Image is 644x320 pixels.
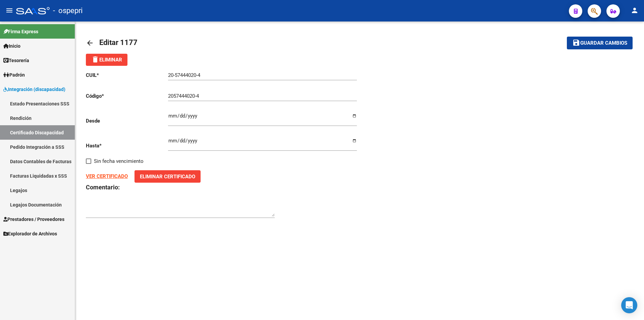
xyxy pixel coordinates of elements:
button: Eliminar Certificado [135,170,201,183]
span: Inicio [3,42,20,50]
span: Guardar cambios [580,40,627,46]
span: Explorador de Archivos [3,230,57,237]
p: CUIL [86,72,168,79]
p: Desde [86,117,168,125]
p: Hasta [86,142,168,149]
mat-icon: delete [91,55,99,63]
a: VER CERTIFICADO [86,173,128,179]
button: Eliminar [86,54,127,66]
span: Integración (discapacidad) [3,86,65,93]
mat-icon: save [572,39,580,47]
mat-icon: arrow_back [86,39,94,47]
button: Guardar cambios [567,37,633,49]
p: Código [86,92,168,100]
span: Eliminar [91,57,122,63]
span: Prestadores / Proveedores [3,216,64,223]
mat-icon: person [631,6,639,14]
span: Padrón [3,71,25,79]
div: Open Intercom Messenger [621,297,637,313]
span: Editar 1177 [99,38,138,47]
span: Eliminar Certificado [140,174,195,180]
mat-icon: menu [5,6,13,14]
strong: Comentario: [86,184,120,191]
span: Tesorería [3,57,29,64]
span: Firma Express [3,28,38,35]
span: Sin fecha vencimiento [94,157,144,165]
span: - ospepri [53,3,83,18]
